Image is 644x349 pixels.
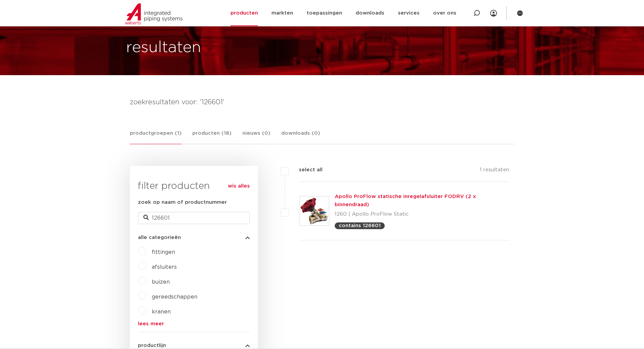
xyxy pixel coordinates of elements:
[130,97,515,108] h4: zoekresultaten voor: '126601'
[300,196,329,225] img: Thumbnail for Apollo ProFlow statische inregelafsluiter FODRV (2 x binnendraad)
[152,264,177,270] a: afsluiters
[192,129,232,144] a: producten (18)
[138,235,181,240] span: alle categorieën
[152,309,171,314] a: kranen
[138,343,166,348] span: productlijn
[152,279,170,285] a: buizen
[339,223,381,228] p: contains 126601
[138,179,250,193] h3: filter producten
[289,166,323,174] label: select all
[152,294,197,300] a: gereedschappen
[228,182,250,190] a: wis alles
[335,194,476,207] a: Apollo ProFlow statische inregelafsluiter FODRV (2 x binnendraad)
[138,212,250,224] input: zoeken
[138,321,250,326] a: lees meer
[281,129,320,144] a: downloads (0)
[138,198,227,206] label: zoek op naam of productnummer
[126,37,201,59] h1: resultaten
[138,343,250,348] button: productlijn
[335,209,509,220] p: 1260 | Apollo ProFlow Static
[130,129,182,144] a: productgroepen (1)
[480,166,509,176] p: 1 resultaten
[152,249,175,255] a: fittingen
[138,235,250,240] button: alle categorieën
[242,129,270,144] a: nieuws (0)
